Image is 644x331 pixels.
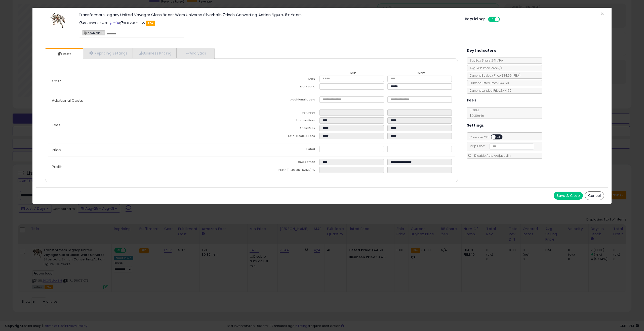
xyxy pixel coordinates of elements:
[252,109,319,117] td: FBA Fees
[467,73,520,78] span: Current Buybox Price:
[585,191,604,200] button: Cancel
[133,48,177,58] a: Business Pricing
[177,48,214,58] a: Analytics
[467,66,503,70] span: Avg. Win Price 24h: N/A
[48,165,252,169] p: Profit
[467,58,503,63] span: BuyBox Share 24h: N/A
[465,17,485,21] h5: Repricing:
[467,47,496,54] h5: Key Indicators
[146,21,155,26] span: FBA
[48,148,252,152] p: Price
[501,73,520,78] span: $34.99
[467,108,484,118] span: 15.00 %
[467,114,484,118] span: $0.30 min
[467,97,476,103] h5: Fees
[252,146,319,154] td: Listed
[109,21,112,25] a: BuyBox page
[467,144,534,148] span: Map Price:
[252,96,319,104] td: Additional Costs
[79,13,457,17] h3: Transformers Legacy United Voyager Class Beast Wars Universe Silverbolt, 7-inch Converting Action...
[252,167,319,175] td: Profit [PERSON_NAME] %
[467,88,511,93] span: Current Landed Price: $44.50
[387,71,455,76] th: Max
[467,135,509,139] span: Consider CPT:
[82,31,101,35] span: download
[496,135,504,139] span: OFF
[467,81,509,85] span: Current Listed Price: $44.50
[319,71,387,76] th: Min
[499,17,507,22] span: OFF
[472,153,511,158] span: Disable Auto-Adjust Min
[467,122,484,129] h5: Settings
[48,79,252,83] p: Cost
[252,125,319,133] td: Total Fees
[252,159,319,167] td: Gross Profit
[48,123,252,127] p: Fees
[252,133,319,141] td: Total Costs & Fees
[102,30,105,35] a: ×
[252,76,319,83] td: Cost
[252,83,319,91] td: Mark up %
[45,49,83,59] a: Costs
[79,19,457,27] p: ASIN: B0CFZL9W8H | SKU: 250731075
[48,98,252,102] p: Additional Costs
[601,10,604,17] span: ×
[113,21,115,25] a: All offer listings
[512,73,520,78] span: ( FBA )
[116,21,119,25] a: Your listing only
[489,17,495,22] span: ON
[252,117,319,125] td: Amazon Fees
[83,48,133,58] a: Repricing Settings
[554,192,583,200] button: Save & Close
[50,13,65,28] img: 51gkfSJp+EL._SL60_.jpg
